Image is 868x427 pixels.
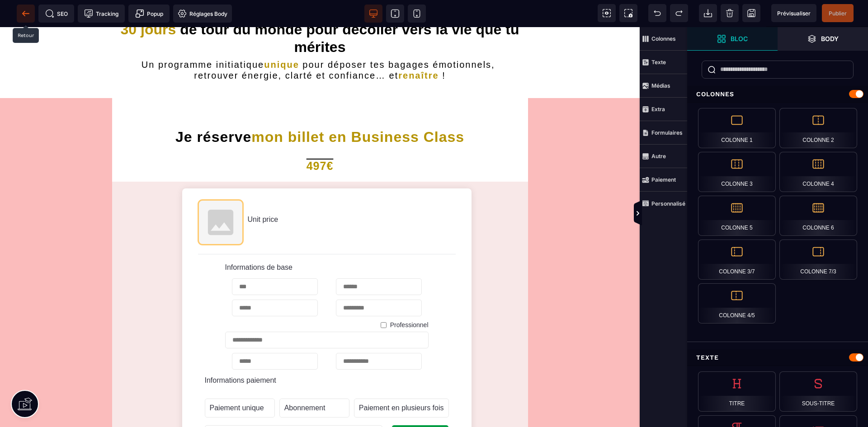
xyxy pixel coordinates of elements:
span: Tracking [84,9,118,18]
span: Enregistrer [742,4,760,22]
span: Importer [699,4,717,22]
span: Personnalisé [640,192,687,215]
span: Enregistrer le contenu [822,4,854,22]
span: Formulaires [640,121,687,145]
span: Voir bureau [364,5,382,23]
span: Paiement [640,168,687,192]
span: Afficher les vues [687,200,696,227]
button: Appliquer [392,398,449,416]
div: Colonne 5 [698,196,776,236]
span: Voir tablette [386,5,404,23]
span: Capture d'écran [619,4,637,22]
h5: Informations de base [225,236,429,244]
strong: Formulaires [651,129,683,136]
div: Colonne 1 [698,108,776,148]
span: Rétablir [670,4,688,22]
span: Ouvrir les blocs [687,27,778,51]
strong: Body [821,35,839,42]
div: Colonne 3 [698,152,776,192]
span: Favicon [173,5,232,23]
span: Publier [829,10,847,17]
div: Colonne 6 [779,196,857,236]
strong: Extra [651,106,665,113]
div: Sous-titre [779,371,857,412]
strong: Bloc [731,35,748,42]
strong: Médias [651,82,670,89]
strong: Paiement [651,176,676,183]
h1: Je réserve [119,97,521,123]
span: Autre [640,145,687,168]
div: Texte [687,349,868,366]
span: Popup [135,9,163,18]
h2: Un programme initiatique pour déposer tes bagages émotionnels, retrouver énergie, clarté et confi... [112,32,528,54]
span: Retour [17,5,35,23]
span: Extra [640,98,687,121]
span: Texte [640,51,687,74]
div: Colonne 4 [779,152,857,192]
span: Prévisualiser [777,10,811,17]
span: Code de suivi [78,5,125,23]
div: Colonne 4/5 [698,283,776,324]
span: Nettoyage [721,4,739,22]
text: Abonnement [284,377,325,385]
span: Voir les composants [598,4,616,22]
div: Colonne 2 [779,108,857,148]
div: Titre [698,371,776,412]
div: Colonne 7/3 [779,239,857,280]
strong: Texte [651,59,666,66]
label: Professionnel [390,294,429,301]
label: Informations paiement [205,349,276,357]
span: Unit price [248,188,278,196]
span: Aperçu [771,4,816,22]
span: Voir mobile [408,5,426,23]
img: Product image [198,173,243,218]
span: Médias [640,74,687,98]
span: Défaire [648,4,666,22]
strong: Autre [651,153,666,160]
strong: Colonnes [651,35,676,42]
text: Paiement unique [210,377,264,385]
strong: Personnalisé [651,200,685,207]
div: Colonnes [687,86,868,103]
span: Créer une alerte modale [128,5,170,23]
span: Métadata SEO [38,5,74,23]
span: SEO [45,9,68,18]
text: Paiement en plusieurs fois [359,377,444,385]
span: Colonnes [640,27,687,51]
span: Réglages Body [178,9,227,18]
div: Colonne 3/7 [698,239,776,280]
span: Ouvrir les calques [778,27,868,51]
